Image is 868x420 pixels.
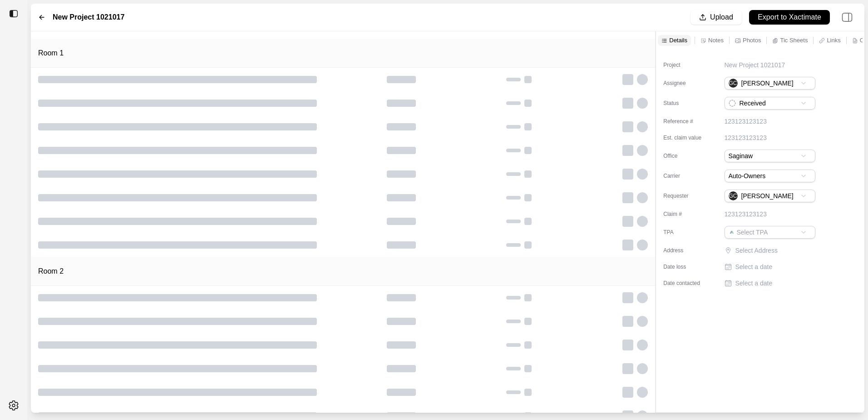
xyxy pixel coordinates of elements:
[663,118,709,125] label: Reference #
[663,100,709,107] label: Status
[669,36,687,44] p: Details
[725,133,767,142] p: 123123123123
[38,48,64,59] h1: Room 1
[710,12,733,23] p: Upload
[837,7,857,27] img: right-panel.svg
[708,36,724,44] p: Notes
[663,210,709,218] label: Claim #
[780,36,808,44] p: Tic Sheets
[663,192,709,200] label: Requester
[735,262,773,271] p: Select a date
[749,10,830,25] button: Export to Xactimate
[663,247,709,254] label: Address
[827,36,840,44] p: Links
[53,12,124,23] label: New Project 1021017
[690,10,742,25] button: Upload
[663,172,709,180] label: Carrier
[663,80,709,87] label: Assignee
[663,280,709,287] label: Date contacted
[663,263,709,270] label: Date loss
[758,12,821,23] p: Export to Xactimate
[38,266,64,277] h1: Room 2
[663,61,709,69] label: Project
[725,60,785,70] p: New Project 1021017
[663,229,709,236] label: TPA
[735,279,773,288] p: Select a date
[735,246,817,255] p: Select Address
[725,210,767,219] p: 123123123123
[743,36,761,44] p: Photos
[663,134,709,141] label: Est. claim value
[9,9,18,18] img: toggle sidebar
[663,152,709,160] label: Office
[725,117,767,126] p: 123123123123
